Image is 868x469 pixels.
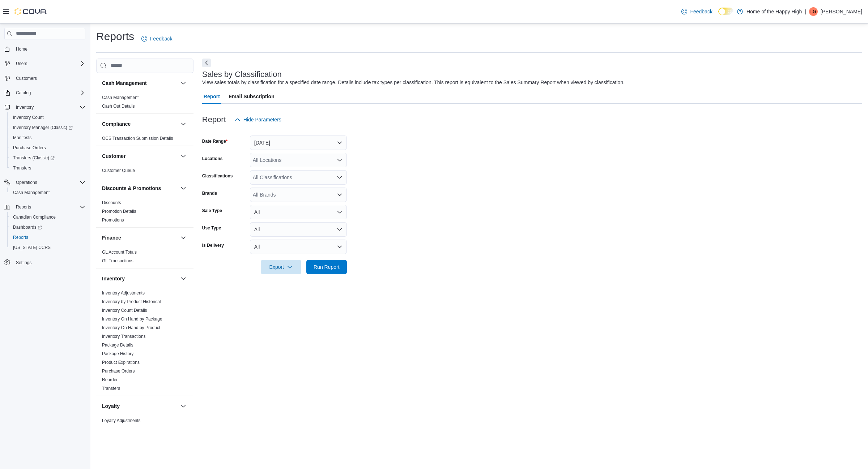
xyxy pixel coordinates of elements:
[337,175,342,180] button: Open list of options
[13,125,73,130] span: Inventory Manager (Classic)
[202,59,211,67] button: Next
[96,166,193,178] div: Customer
[96,93,193,113] div: Cash Management
[690,8,712,15] span: Feedback
[13,89,34,97] button: Catalog
[102,334,146,339] a: Inventory Transactions
[204,89,220,104] span: Report
[102,120,178,128] button: Compliance
[16,61,27,66] span: Users
[7,222,88,232] a: Dashboards
[16,46,27,52] span: Home
[16,260,31,266] span: Settings
[179,233,188,242] button: Finance
[102,403,178,410] button: Loyalty
[102,250,137,255] a: GL Account Totals
[102,351,133,356] a: Package History
[102,299,161,305] span: Inventory by Product Historical
[261,260,301,274] button: Export
[102,291,145,296] a: Inventory Adjustments
[102,360,140,365] a: Product Expirations
[250,135,347,150] button: [DATE]
[1,59,88,69] button: Users
[13,178,40,187] button: Operations
[10,113,85,122] span: Inventory Count
[1,102,88,112] button: Inventory
[102,316,162,322] span: Inventory On Hand by Package
[10,154,58,162] a: Transfers (Classic)
[13,59,30,68] button: Users
[202,70,282,79] h3: Sales by Classification
[13,234,28,240] span: Reports
[10,233,31,242] a: Reports
[96,134,193,146] div: Compliance
[102,95,139,100] span: Cash Management
[96,248,193,268] div: Finance
[202,225,221,231] label: Use Type
[102,200,121,205] a: Discounts
[179,402,188,410] button: Loyalty
[265,260,297,274] span: Export
[102,258,133,263] a: GL Transactions
[13,115,44,120] span: Inventory Count
[102,234,121,241] h3: Finance
[102,418,141,423] a: Loyalty Adjustments
[102,209,136,214] a: Promotion Details
[202,190,217,196] label: Brands
[102,79,147,87] h3: Cash Management
[102,308,147,313] a: Inventory Count Details
[102,218,124,223] a: Promotions
[102,275,178,282] button: Inventory
[1,177,88,188] button: Operations
[16,76,37,81] span: Customers
[102,325,160,330] a: Inventory On Hand by Product
[10,164,85,172] span: Transfers
[102,200,121,206] span: Discounts
[243,116,281,123] span: Hide Parameters
[102,342,133,348] span: Package Details
[102,258,133,264] span: GL Transactions
[7,143,88,153] button: Purchase Orders
[13,155,55,161] span: Transfers (Classic)
[10,154,85,162] span: Transfers (Classic)
[179,274,188,283] button: Inventory
[10,188,85,197] span: Cash Management
[102,79,178,87] button: Cash Management
[16,104,34,110] span: Inventory
[102,377,118,382] a: Reorder
[13,103,37,112] button: Inventory
[7,133,88,143] button: Manifests
[179,79,188,87] button: Cash Management
[102,307,147,313] span: Inventory Count Details
[746,7,802,16] p: Home of the Happy High
[10,133,85,142] span: Manifests
[13,245,51,250] span: [US_STATE] CCRS
[179,120,188,128] button: Compliance
[10,243,85,252] span: Washington CCRS
[102,234,178,241] button: Finance
[102,386,120,391] span: Transfers
[7,188,88,198] button: Cash Management
[7,122,88,133] a: Inventory Manager (Classic)
[13,59,85,68] span: Users
[179,184,188,193] button: Discounts & Promotions
[10,213,85,221] span: Canadian Compliance
[10,243,54,252] a: [US_STATE] CCRS
[13,103,85,112] span: Inventory
[102,369,135,374] a: Purchase Orders
[13,165,31,171] span: Transfers
[250,222,347,237] button: All
[102,386,120,391] a: Transfers
[102,403,120,410] h3: Loyalty
[13,203,85,211] span: Reports
[139,31,175,46] a: Feedback
[96,198,193,227] div: Discounts & Promotions
[10,223,85,232] span: Dashboards
[202,208,222,214] label: Sale Type
[96,29,134,44] h1: Reports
